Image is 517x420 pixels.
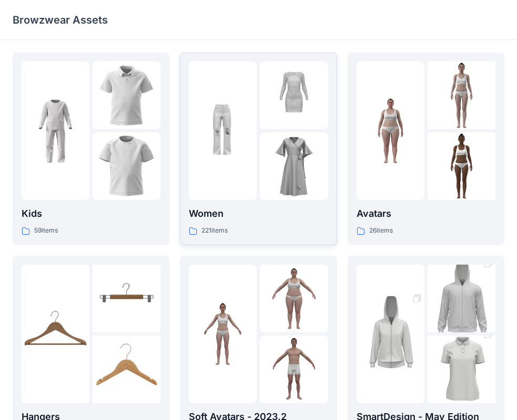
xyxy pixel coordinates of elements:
img: folder 1 [189,97,257,165]
a: folder 1folder 2folder 3Kids59items [13,52,169,245]
a: folder 1folder 2folder 3Avatars26items [348,52,504,245]
img: folder 2 [260,265,328,332]
p: 221 items [201,225,228,236]
img: folder 2 [428,61,495,129]
img: folder 2 [93,61,160,129]
img: folder 1 [22,300,89,367]
img: folder 1 [22,97,89,165]
img: folder 2 [93,265,160,332]
a: folder 1folder 2folder 3Women221items [180,52,337,245]
img: folder 2 [428,248,495,350]
img: folder 3 [260,132,328,200]
p: 26 items [369,225,393,236]
img: folder 1 [357,97,424,165]
p: Avatars [357,206,495,221]
img: folder 1 [357,283,424,385]
p: Browzwear Assets [13,13,108,27]
p: 59 items [34,225,58,236]
img: folder 3 [260,335,328,403]
img: folder 1 [189,300,257,367]
p: Women [189,206,328,221]
img: folder 2 [260,61,328,129]
img: folder 3 [93,335,160,403]
img: folder 3 [93,132,160,200]
img: folder 3 [428,132,495,200]
p: Kids [22,206,160,221]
